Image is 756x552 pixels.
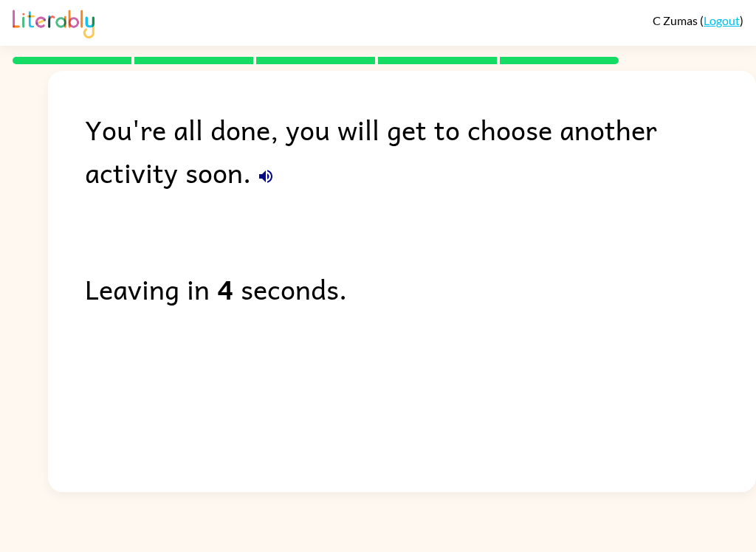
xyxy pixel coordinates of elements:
[217,267,233,310] b: 4
[85,108,756,193] div: You're all done, you will get to choose another activity soon.
[653,13,743,27] div: ( )
[85,267,756,310] div: Leaving in seconds.
[13,6,94,38] img: Literably
[653,13,700,27] span: C Zumas
[704,13,740,27] a: Logout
